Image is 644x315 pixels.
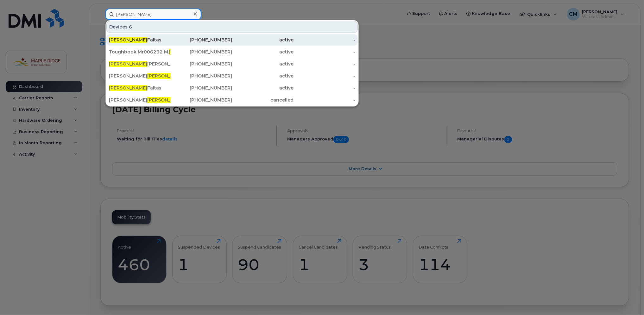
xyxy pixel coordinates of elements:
[109,85,171,91] div: Faltas
[129,24,132,30] span: 6
[294,73,356,79] div: -
[109,85,147,91] span: [PERSON_NAME]
[109,61,171,67] div: [PERSON_NAME]
[169,49,207,55] span: [PERSON_NAME]
[109,49,171,55] div: Toughbook Mr006232 M. s
[171,37,232,43] div: [PHONE_NUMBER]
[232,37,294,43] div: active
[171,85,232,91] div: [PHONE_NUMBER]
[171,73,232,79] div: [PHONE_NUMBER]
[106,58,358,70] a: [PERSON_NAME][PERSON_NAME][PHONE_NUMBER]active-
[106,82,358,94] a: [PERSON_NAME]Faltas[PHONE_NUMBER]active-
[147,97,186,103] span: [PERSON_NAME]
[109,37,171,43] div: Faltas
[294,97,356,103] div: -
[147,73,186,79] span: [PERSON_NAME]
[294,85,356,91] div: -
[171,97,232,103] div: [PHONE_NUMBER]
[109,73,171,79] div: [PERSON_NAME] s
[106,21,358,33] div: Devices
[232,73,294,79] div: active
[171,49,232,55] div: [PHONE_NUMBER]
[106,34,358,46] a: [PERSON_NAME]Faltas[PHONE_NUMBER]active-
[232,97,294,103] div: cancelled
[109,37,147,43] span: [PERSON_NAME]
[106,70,358,82] a: [PERSON_NAME][PERSON_NAME]s[PHONE_NUMBER]active-
[171,61,232,67] div: [PHONE_NUMBER]
[294,37,356,43] div: -
[232,49,294,55] div: active
[106,46,358,58] a: Toughbook Mr006232 M.[PERSON_NAME]s[PHONE_NUMBER]active-
[294,61,356,67] div: -
[109,97,171,103] div: [PERSON_NAME] son
[232,85,294,91] div: active
[106,94,358,106] a: [PERSON_NAME][PERSON_NAME]son[PHONE_NUMBER]cancelled-
[294,49,356,55] div: -
[232,61,294,67] div: active
[109,61,147,67] span: [PERSON_NAME]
